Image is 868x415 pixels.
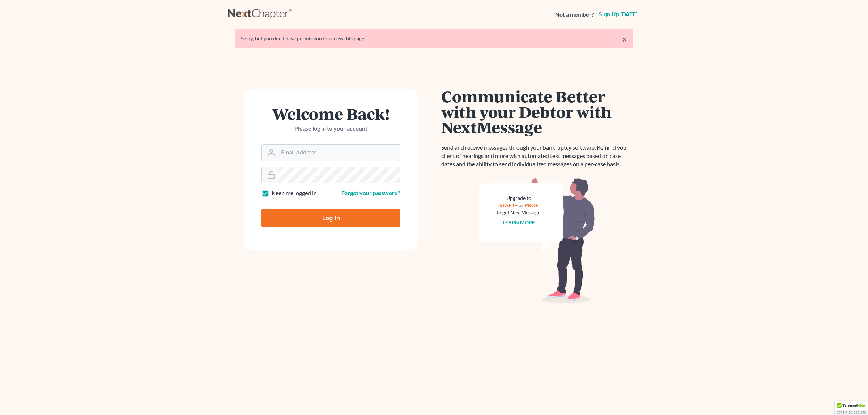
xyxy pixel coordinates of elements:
[441,89,633,135] h1: Communicate Better with your Debtor with NextMessage
[261,106,400,121] h1: Welcome Back!
[241,35,627,42] div: Sorry, but you don't have permission to access this page
[261,124,400,133] p: Please log in to your account
[278,145,400,161] input: Email Address
[519,202,524,208] span: or
[525,202,539,208] a: PRO+
[261,209,400,227] input: Log In
[555,10,594,19] strong: Not a member?
[341,189,400,196] a: Forgot your password?
[835,401,868,415] div: TrustedSite Certified
[441,144,633,168] p: Send and receive messages through your bankruptcy software. Remind your client of hearings and mo...
[272,189,317,197] label: Keep me logged in
[479,177,595,304] img: nextmessage_bg-59042aed3d76b12b5cd301f8e5b87938c9018125f34e5fa2b7a6b67550977c72.svg
[622,35,627,44] a: ×
[497,209,541,216] div: to get NextMessage.
[503,219,535,226] a: Learn more
[497,194,541,202] div: Upgrade to
[500,202,518,208] a: START+
[597,12,640,17] a: Sign up [DATE]!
